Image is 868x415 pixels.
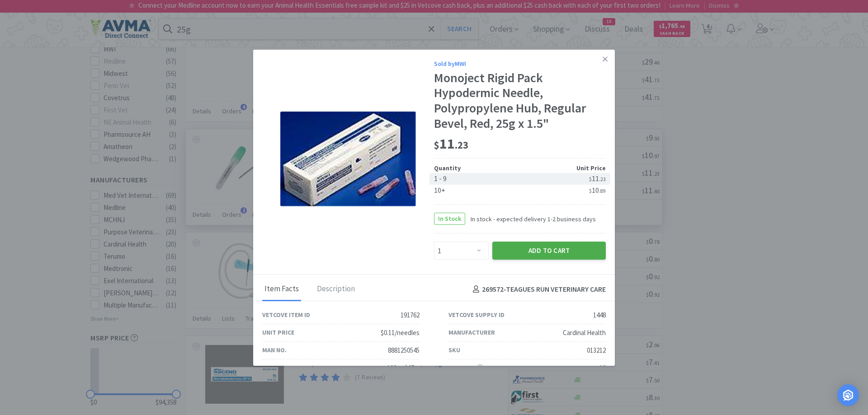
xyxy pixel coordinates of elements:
h4: 269572 - TEAGUES RUN VETERINARY CARE [469,284,606,295]
span: In stock - expected delivery 1-2 business days [465,214,596,224]
span: 10 [589,186,606,195]
div: $0.11/needles [381,327,420,338]
div: Man No. [262,345,287,355]
span: . 89 [599,188,606,194]
div: Item Facts [262,278,301,301]
span: $ [589,188,592,194]
div: 191762 [401,310,420,321]
span: $ [589,176,592,182]
span: 11 [589,174,606,183]
div: 1448 [593,310,606,321]
div: 10 [599,363,606,373]
div: 8881250545 [388,345,420,356]
img: 16bab265d0a54b408e91f052d7ad42e1_1448.png [280,112,416,206]
div: Unit Price [520,163,606,173]
div: Open Intercom Messenger [837,384,859,406]
span: In Stock [434,213,465,224]
span: $ [434,139,439,151]
div: 013212 [587,345,606,356]
div: Manufacturer [448,327,495,337]
div: Monoject Rigid Pack Hypodermic Needle, Polypropylene Hub, Regular Bevel, Red, 25g x 1.5" [434,70,606,131]
button: Add to Cart [492,242,606,260]
div: 10+ [434,185,520,196]
div: Vetcove Item ID [262,310,310,320]
div: Size [262,363,274,373]
div: Vetcove Supply ID [448,310,505,320]
span: . 23 [599,176,606,182]
div: SKU [448,345,460,355]
span: 11 [434,135,468,153]
div: 1 - 9 [434,173,520,185]
div: Quantity [434,163,520,173]
div: Unit Price [262,327,294,337]
div: Sold by MWI [434,59,606,69]
div: Description [315,278,357,301]
div: 100 ct | 25 g [387,363,420,373]
div: Case Qty. [448,363,483,373]
div: Cardinal Health [563,327,606,338]
span: . 23 [455,139,468,151]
